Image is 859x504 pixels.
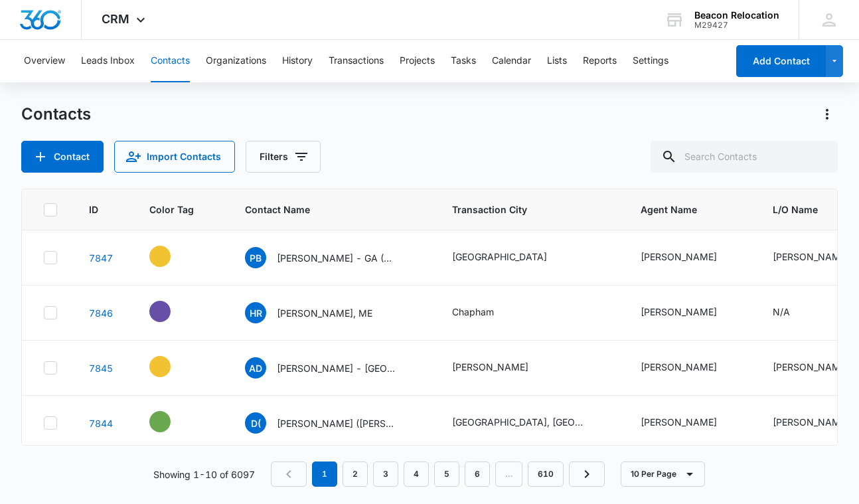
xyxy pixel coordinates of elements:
[149,203,194,216] span: Color Tag
[245,203,401,216] span: Contact Name
[89,363,113,374] a: Navigate to contact details page for Alexandra Dupper - TX
[102,12,129,26] span: CRM
[373,462,398,487] a: Page 3
[149,356,195,377] div: - - Select to Edit Field
[24,40,65,82] button: Overview
[271,462,605,487] nav: Pagination
[773,415,849,429] div: [PERSON_NAME]
[452,250,547,264] div: [GEOGRAPHIC_DATA]
[694,10,779,21] div: account name
[651,141,838,173] input: Search Contacts
[329,40,384,82] button: Transactions
[282,40,313,82] button: History
[89,307,113,319] a: Navigate to contact details page for Heidi Ring - Chapham, ME
[114,141,235,173] button: Import Contacts
[21,141,104,173] button: Add Contact
[89,418,113,429] a: Navigate to contact details page for Dagoberto (Doug) De La Morena - WA
[404,462,429,487] a: Page 4
[245,247,266,268] span: PB
[583,40,617,82] button: Reports
[641,360,741,376] div: Agent Name - Kelly Haney - Select to Edit Field
[641,250,717,264] div: [PERSON_NAME]
[434,462,459,487] a: Page 5
[451,40,476,82] button: Tasks
[641,360,717,374] div: [PERSON_NAME]
[149,246,195,267] div: - - Select to Edit Field
[153,467,255,481] p: Showing 1-10 of 6097
[277,361,396,375] p: [PERSON_NAME] - [GEOGRAPHIC_DATA]
[773,360,849,374] div: [PERSON_NAME]
[452,203,609,216] span: Transaction City
[89,252,113,264] a: Navigate to contact details page for Pat Brown - GA (LIST)
[641,415,717,429] div: [PERSON_NAME]
[569,462,605,487] a: Next Page
[452,360,552,376] div: Transaction City - Tyler - Select to Edit Field
[149,411,195,432] div: - - Select to Edit Field
[452,305,518,321] div: Transaction City - Chapham - Select to Edit Field
[245,302,396,323] div: Contact Name - Heidi Ring - Chapham, ME - Select to Edit Field
[547,40,567,82] button: Lists
[492,40,531,82] button: Calendar
[817,104,838,125] button: Actions
[312,462,337,487] em: 1
[465,462,490,487] a: Page 6
[21,104,91,124] h1: Contacts
[452,360,528,374] div: [PERSON_NAME]
[641,203,741,216] span: Agent Name
[452,305,494,319] div: Chapham
[641,305,741,321] div: Agent Name - Heidi Ring - Select to Edit Field
[452,415,585,429] div: [GEOGRAPHIC_DATA], [GEOGRAPHIC_DATA], [GEOGRAPHIC_DATA][PERSON_NAME]
[206,40,266,82] button: Organizations
[452,250,571,266] div: Transaction City - Atlanta - Select to Edit Field
[452,415,609,431] div: Transaction City - Bellingham, Fairhaven, San Juan Islands - Select to Edit Field
[245,412,266,434] span: D(
[277,306,372,320] p: [PERSON_NAME], ME
[773,305,814,321] div: L/O Name - N/A - Select to Edit Field
[245,357,266,378] span: AD
[245,302,266,323] span: HR
[694,21,779,30] div: account id
[773,305,790,319] div: N/A
[277,251,396,265] p: [PERSON_NAME] - GA (LIST)
[245,357,420,378] div: Contact Name - Alexandra Dupper - TX - Select to Edit Field
[528,462,564,487] a: Page 610
[245,412,420,434] div: Contact Name - Dagoberto (Doug) De La Morena - WA - Select to Edit Field
[89,203,98,216] span: ID
[149,301,195,322] div: - - Select to Edit Field
[641,250,741,266] div: Agent Name - Stephanie Houchin - Select to Edit Field
[81,40,135,82] button: Leads Inbox
[633,40,668,82] button: Settings
[151,40,190,82] button: Contacts
[621,462,705,487] button: 10 Per Page
[277,416,396,430] p: [PERSON_NAME] ([PERSON_NAME]) De [PERSON_NAME] - [GEOGRAPHIC_DATA]
[736,45,826,77] button: Add Contact
[245,247,420,268] div: Contact Name - Pat Brown - GA (LIST) - Select to Edit Field
[246,141,321,173] button: Filters
[343,462,368,487] a: Page 2
[773,250,849,264] div: [PERSON_NAME]
[641,415,741,431] div: Agent Name - Brittany Haun - Select to Edit Field
[400,40,435,82] button: Projects
[641,305,717,319] div: [PERSON_NAME]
